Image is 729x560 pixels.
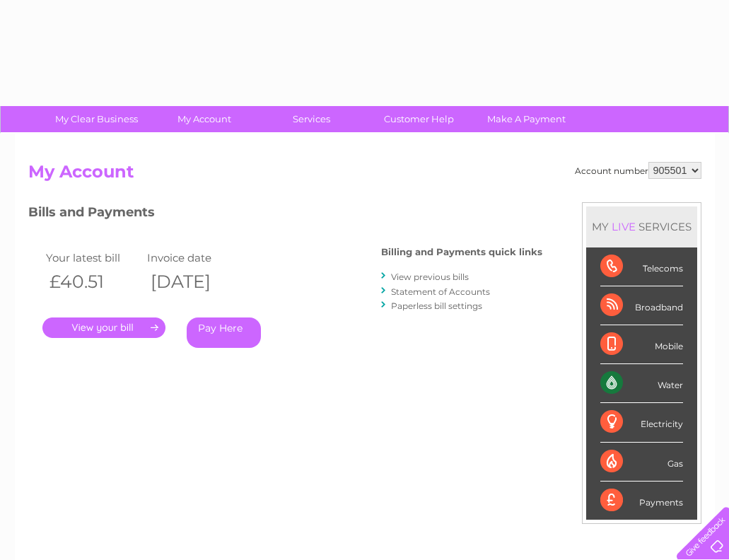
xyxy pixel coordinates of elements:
div: MY SERVICES [586,206,697,247]
div: Gas [600,443,683,482]
a: My Account [146,106,262,132]
div: Broadband [600,286,683,325]
a: Services [253,106,370,132]
div: Mobile [600,325,683,364]
a: . [42,317,165,338]
a: Customer Help [361,106,477,132]
a: View previous bills [391,272,469,282]
td: Your latest bill [42,248,144,267]
a: Paperless bill settings [391,301,482,311]
h4: Billing and Payments quick links [381,247,542,257]
a: My Clear Business [38,106,155,132]
th: [DATE] [144,267,245,296]
h2: My Account [28,162,701,189]
a: Make A Payment [468,106,585,132]
td: Invoice date [144,248,245,267]
a: Statement of Accounts [391,286,490,297]
div: Water [600,364,683,403]
div: Electricity [600,403,683,442]
h3: Bills and Payments [28,202,542,227]
div: Payments [600,482,683,520]
div: LIVE [609,220,638,233]
div: Account number [575,162,701,179]
a: Pay Here [187,317,261,348]
th: £40.51 [42,267,144,296]
div: Telecoms [600,247,683,286]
